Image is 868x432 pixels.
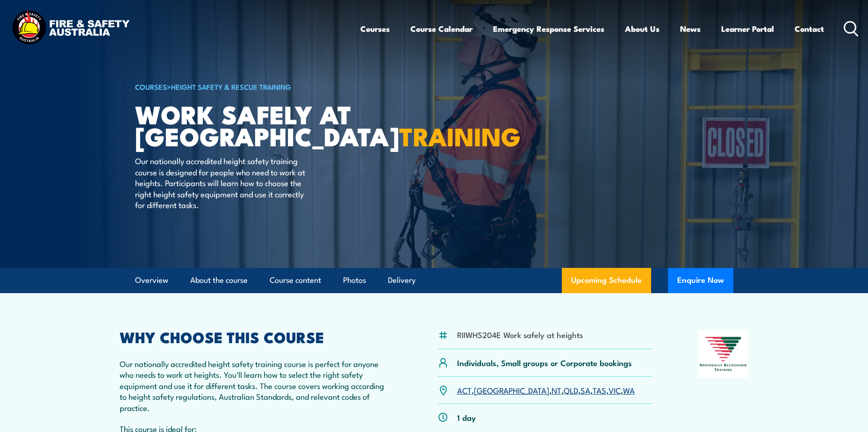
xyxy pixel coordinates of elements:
h6: > [135,81,366,92]
a: Height Safety & Rescue Training [171,81,291,92]
a: News [680,16,701,41]
a: About the course [190,268,248,293]
a: Photos [343,268,366,293]
a: Contact [795,16,824,41]
img: Nationally Recognised Training logo. [698,330,749,378]
a: Emergency Response Services [493,16,604,41]
a: VIC [609,384,621,396]
p: 1 day [457,412,476,423]
p: Individuals, Small groups or Corporate bookings [457,357,632,368]
a: TAS [593,384,606,396]
a: About Us [625,16,660,41]
p: , , , , , , , [457,385,635,396]
a: Course Calendar [410,16,473,41]
a: WA [623,384,635,396]
a: COURSES [135,81,167,92]
a: QLD [564,384,578,396]
button: Enquire Now [668,268,733,293]
a: Learner Portal [721,16,774,41]
a: Courses [360,16,390,41]
h1: Work Safely at [GEOGRAPHIC_DATA] [135,103,366,146]
a: Delivery [388,268,416,293]
strong: TRAINING [399,116,521,155]
p: Our nationally accredited height safety training course is designed for people who need to work a... [135,155,306,210]
p: Our nationally accredited height safety training course is perfect for anyone who needs to work a... [120,358,393,413]
a: Course content [270,268,321,293]
h2: WHY CHOOSE THIS COURSE [120,330,393,343]
a: [GEOGRAPHIC_DATA] [474,384,549,396]
li: RIIWHS204E Work safely at heights [457,329,583,340]
a: NT [552,384,561,396]
a: Upcoming Schedule [562,268,651,293]
a: SA [581,384,590,396]
a: Overview [135,268,168,293]
a: ACT [457,384,472,396]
